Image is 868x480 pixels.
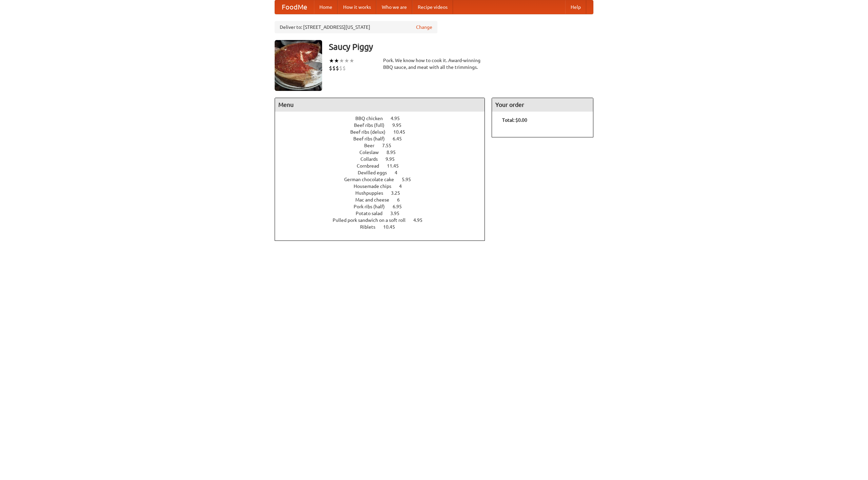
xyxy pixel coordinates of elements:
a: Beef ribs (half) 6.45 [353,136,414,141]
span: Cornbread [357,163,386,169]
h4: Menu [275,98,485,112]
span: Hushpuppies [355,190,390,196]
span: Coleslaw [359,150,386,155]
span: 11.45 [387,163,406,169]
span: 6 [397,197,407,203]
span: Riblets [360,224,382,230]
span: 9.95 [392,122,408,128]
span: 4 [399,184,409,189]
a: Pulled pork sandwich on a soft roll 4.95 [333,217,435,223]
span: 4.95 [391,116,407,121]
span: 10.45 [383,224,402,230]
a: How it works [338,0,376,14]
h3: Saucy Piggy [329,40,593,54]
span: Devilled eggs [358,170,394,175]
a: Beef ribs (full) 9.95 [354,122,414,128]
h4: Your order [492,98,593,112]
img: angular.jpg [275,40,322,91]
a: Housemade chips 4 [354,184,414,189]
li: ★ [334,57,339,64]
span: 4.95 [413,217,429,223]
a: Coleslaw 8.95 [359,150,408,155]
a: Riblets 10.45 [360,224,408,230]
a: Mac and cheese 6 [355,197,412,203]
li: $ [332,64,336,72]
a: Recipe videos [412,0,453,14]
div: Deliver to: [STREET_ADDRESS][US_STATE] [275,21,437,33]
a: Collards 9.95 [360,156,407,162]
span: 10.45 [393,129,412,135]
span: Housemade chips [354,184,398,189]
a: Devilled eggs 4 [358,170,410,175]
a: Hushpuppies 3.25 [355,190,413,196]
a: Help [565,0,586,14]
span: Pork ribs (half) [354,204,392,209]
a: German chocolate cake 5.95 [344,177,423,182]
span: 3.25 [391,190,407,196]
span: 9.95 [386,156,401,162]
b: Total: $0.00 [502,117,527,123]
a: Beef ribs (delux) 10.45 [350,129,418,135]
a: FoodMe [275,0,314,14]
li: $ [342,64,346,72]
li: $ [336,64,339,72]
span: Beef ribs (delux) [350,129,392,135]
span: Potato salad [356,211,389,216]
span: Mac and cheese [355,197,396,203]
span: German chocolate cake [344,177,401,182]
li: $ [339,64,342,72]
span: Pulled pork sandwich on a soft roll [333,217,412,223]
span: 5.95 [402,177,418,182]
span: 7.55 [382,143,398,148]
span: 4 [395,170,404,175]
span: Collards [360,156,384,162]
span: 6.45 [393,136,409,141]
a: Cornbread 11.45 [357,163,411,169]
span: 6.95 [393,204,409,209]
li: ★ [344,57,349,64]
a: Who we are [376,0,412,14]
span: 3.95 [390,211,406,216]
li: ★ [349,57,354,64]
a: Beer 7.55 [364,143,404,148]
li: ★ [339,57,344,64]
a: Home [314,0,338,14]
a: Change [416,24,432,31]
a: BBQ chicken 4.95 [355,116,412,121]
span: Beer [364,143,381,148]
span: Beef ribs (full) [354,122,391,128]
a: Potato salad 3.95 [356,211,412,216]
span: 8.95 [387,150,402,155]
span: Beef ribs (half) [353,136,392,141]
a: Pork ribs (half) 6.95 [354,204,414,209]
div: Pork. We know how to cook it. Award-winning BBQ sauce, and meat with all the trimmings. [383,57,485,71]
li: $ [329,64,332,72]
li: ★ [329,57,334,64]
span: BBQ chicken [355,116,390,121]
